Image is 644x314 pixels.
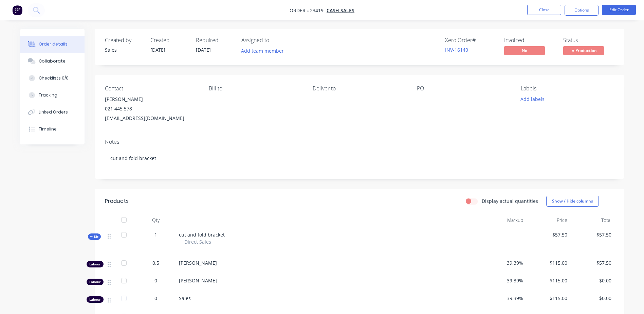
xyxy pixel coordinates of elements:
[105,37,142,43] div: Created by
[504,37,555,43] div: Invoiced
[529,295,567,302] span: $115.00
[179,231,225,238] span: cut and fold bracket
[313,85,406,92] div: Deliver to
[573,259,611,266] span: $57.50
[105,114,198,123] div: [EMAIL_ADDRESS][DOMAIN_NAME]
[484,259,523,266] span: 39.39%
[327,7,354,14] a: Cash Sales
[484,295,523,302] span: 39.39%
[573,277,611,284] span: $0.00
[529,231,567,238] span: $57.50
[20,121,85,138] button: Timeline
[105,139,614,145] div: Notes
[241,37,309,43] div: Assigned to
[529,277,567,284] span: $115.00
[105,94,198,123] div: [PERSON_NAME]021 445 578[EMAIL_ADDRESS][DOMAIN_NAME]
[570,213,614,227] div: Total
[504,46,545,55] span: No
[20,36,85,53] button: Order details
[12,5,22,15] img: Factory
[105,94,198,104] div: [PERSON_NAME]
[150,37,188,43] div: Created
[39,109,68,115] div: Linked Orders
[565,5,599,16] button: Options
[150,47,165,53] span: [DATE]
[527,5,561,15] button: Close
[87,296,104,303] div: Labour
[573,295,611,302] span: $0.00
[39,41,68,47] div: Order details
[179,260,217,266] span: [PERSON_NAME]
[196,37,233,43] div: Required
[521,85,614,92] div: Labels
[196,47,211,53] span: [DATE]
[87,279,104,285] div: Labour
[88,233,101,240] div: Kit
[445,37,496,43] div: Xero Order #
[517,94,548,104] button: Add labels
[179,295,191,301] span: Sales
[563,46,604,55] span: In Production
[209,85,302,92] div: Bill to
[417,85,510,92] div: PO
[39,75,69,81] div: Checklists 0/0
[154,295,157,302] span: 0
[482,197,538,205] label: Display actual quantities
[20,87,85,104] button: Tracking
[105,148,614,169] div: cut and fold bracket
[237,46,287,55] button: Add team member
[546,196,599,207] button: Show / Hide columns
[529,259,567,266] span: $115.00
[482,213,526,227] div: Markup
[152,259,159,266] span: 0.5
[105,46,142,53] div: Sales
[184,238,211,245] span: Direct Sales
[154,277,157,284] span: 0
[20,70,85,87] button: Checklists 0/0
[135,213,176,227] div: Qty
[20,104,85,121] button: Linked Orders
[39,92,57,98] div: Tracking
[573,231,611,238] span: $57.50
[105,85,198,92] div: Contact
[484,277,523,284] span: 39.39%
[154,231,157,238] span: 1
[290,7,327,14] span: Order #23419 -
[563,37,614,43] div: Status
[39,58,66,64] div: Collaborate
[20,53,85,70] button: Collaborate
[563,46,604,56] button: In Production
[105,197,129,205] div: Products
[179,277,217,284] span: [PERSON_NAME]
[87,261,104,267] div: Labour
[241,46,288,55] button: Add team member
[602,5,636,15] button: Edit Order
[39,126,57,132] div: Timeline
[526,213,570,227] div: Price
[105,104,198,114] div: 021 445 578
[90,234,99,239] span: Kit
[445,47,468,53] a: INV-16140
